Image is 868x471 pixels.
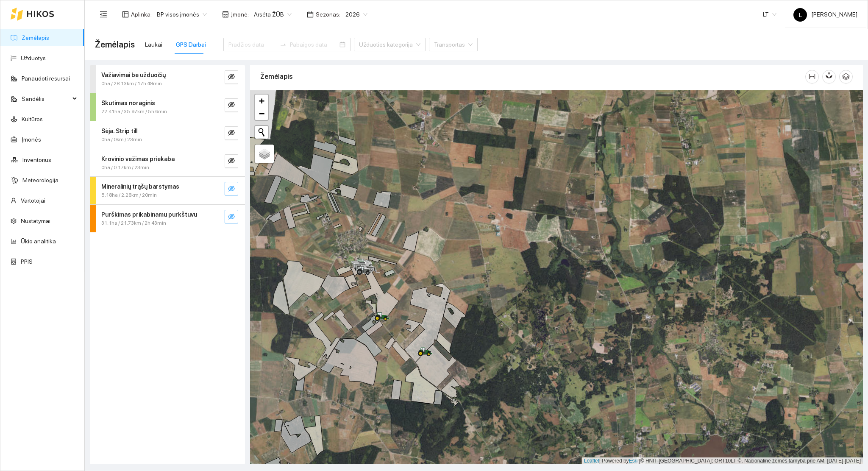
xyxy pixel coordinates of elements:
div: Žemėlapis [260,64,805,89]
span: shop [222,11,229,18]
span: eye-invisible [228,157,235,165]
strong: Mineralinių trąšų barstymas [101,183,179,190]
div: Mineralinių trąšų barstymas5.18ha / 2.28km / 20mineye-invisible [90,177,245,204]
button: eye-invisible [225,210,238,223]
a: PPIS [21,258,33,265]
span: + [259,95,264,106]
span: 31.1ha / 21.73km / 2h 43min [101,219,166,227]
a: Leaflet [584,458,599,464]
span: eye-invisible [228,101,235,109]
span: eye-invisible [228,185,235,193]
button: eye-invisible [225,154,238,168]
a: Panaudoti resursai [22,75,70,82]
span: 22.41ha / 35.97km / 5h 6min [101,108,167,116]
a: Vartotojai [21,197,45,204]
span: column-width [806,73,818,80]
button: eye-invisible [225,70,238,84]
span: | [639,458,640,464]
a: Ūkio analitika [21,238,56,245]
span: Žemėlapis [95,38,135,51]
span: 0ha / 0.17km / 23min [101,164,149,172]
a: Žemėlapis [22,34,49,41]
button: menu-fold [95,6,112,23]
span: BP visos įmonės [157,8,207,21]
span: L [799,8,802,22]
span: swap-right [280,41,287,48]
span: [PERSON_NAME] [793,11,857,18]
div: | Powered by © HNIT-[GEOGRAPHIC_DATA]; ORT10LT ©, Nacionalinė žemės tarnyba prie AM, [DATE]-[DATE] [582,457,863,465]
span: to [280,41,287,48]
button: Initiate a new search [255,126,268,139]
a: Užduotys [21,55,46,61]
span: 5.18ha / 2.28km / 20min [101,191,157,199]
a: Meteorologija [22,177,58,184]
a: Kultūros [22,116,43,123]
button: column-width [805,70,819,84]
strong: Sėja. Strip till [101,128,137,134]
div: Purškimas prikabinamu purkštuvu31.1ha / 21.73km / 2h 43mineye-invisible [90,205,245,232]
div: Laukai [145,40,162,49]
a: Įmonės [22,136,41,143]
strong: Važiavimai be užduočių [101,72,166,78]
span: Sandėlis [22,90,70,107]
strong: Purškimas prikabinamu purkštuvu [101,211,197,218]
div: GPS Darbai [176,40,206,49]
button: eye-invisible [225,182,238,195]
button: eye-invisible [225,126,238,140]
span: − [259,108,264,119]
a: Layers [255,145,274,163]
span: eye-invisible [228,213,235,221]
span: Arsėta ŽŪB [254,8,292,21]
div: Sėja. Strip till0ha / 0km / 23mineye-invisible [90,121,245,149]
span: 0ha / 0km / 23min [101,136,142,144]
div: Skutimas noraginis22.41ha / 35.97km / 5h 6mineye-invisible [90,93,245,121]
span: menu-fold [100,11,107,18]
strong: Skutimas noraginis [101,100,155,106]
span: layout [122,11,129,18]
span: eye-invisible [228,129,235,137]
strong: Krovinio vežimas priekaba [101,156,175,162]
span: LT [763,8,776,21]
span: Sezonas : [316,10,340,19]
span: 2026 [345,8,367,21]
a: Esri [629,458,638,464]
span: eye-invisible [228,73,235,81]
span: Įmonė : [231,10,249,19]
button: eye-invisible [225,98,238,112]
span: Aplinka : [131,10,152,19]
a: Nustatymai [21,217,50,224]
div: Važiavimai be užduočių0ha / 28.13km / 17h 48mineye-invisible [90,65,245,93]
input: Pradžios data [228,40,276,49]
span: 0ha / 28.13km / 17h 48min [101,80,162,88]
a: Zoom in [255,95,268,107]
div: Krovinio vežimas priekaba0ha / 0.17km / 23mineye-invisible [90,149,245,177]
a: Inventorius [22,156,51,163]
span: calendar [307,11,314,18]
a: Zoom out [255,107,268,120]
input: Pabaigos data [290,40,338,49]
